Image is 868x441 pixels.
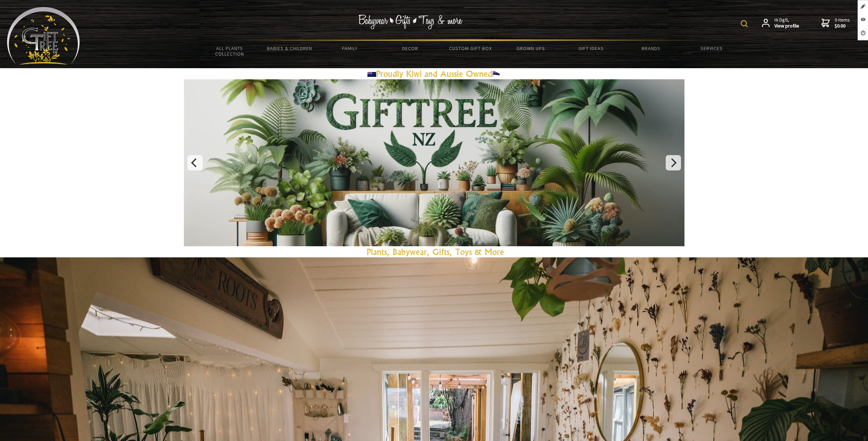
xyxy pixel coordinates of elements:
[741,20,748,27] img: product search
[367,69,501,79] a: Proudly Kiwi and Aussie Owned
[666,155,681,170] button: Next
[260,41,320,56] a: Babies & Children
[762,17,799,29] a: Hi Dgtl,View profile
[681,41,741,56] a: Services
[380,41,440,56] a: Decor
[774,17,799,29] span: Hi Dgtl,
[440,41,501,56] a: Custom Gift Box
[821,17,850,29] a: 0 items$0.00
[835,23,850,29] strong: $0.00
[320,41,380,56] a: Family
[367,247,500,257] a: Plants, Babywear, Gifts, Toys & Mor
[561,41,621,56] a: Gift Ideas
[774,23,799,29] strong: View profile
[200,41,260,61] a: All Plants Collection
[7,7,80,65] img: Babyware - Gifts - Toys and more...
[501,41,561,56] a: Grown Ups
[187,155,203,170] button: Previous
[835,17,850,29] span: 0 items
[621,41,681,56] a: Brands
[358,15,463,29] img: Babywear - Gifts - Toys & more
